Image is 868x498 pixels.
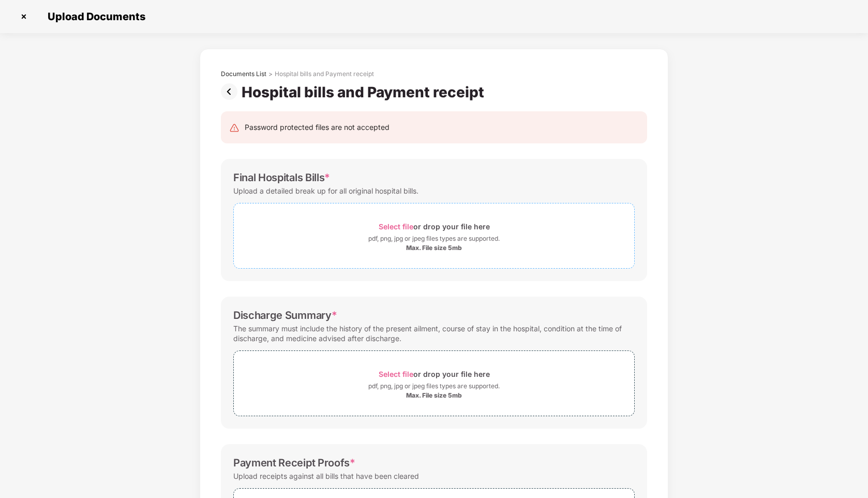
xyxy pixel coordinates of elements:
[221,70,266,78] div: Documents List
[233,171,330,184] div: Final Hospitals Bills
[379,370,413,378] span: Select file
[37,10,151,23] span: Upload Documents
[234,359,634,408] span: Select fileor drop your file herepdf, png, jpg or jpeg files types are supported.Max. File size 5mb
[221,83,242,100] img: svg+xml;base64,PHN2ZyBpZD0iUHJldi0zMngzMiIgeG1sbnM9Imh0dHA6Ly93d3cudzMub3JnLzIwMDAvc3ZnIiB3aWR0aD...
[16,8,32,25] img: svg+xml;base64,PHN2ZyBpZD0iQ3Jvc3MtMzJ4MzIiIHhtbG5zPSJodHRwOi8vd3d3LnczLm9yZy8yMDAwL3N2ZyIgd2lkdG...
[275,70,374,78] div: Hospital bills and Payment receipt
[406,244,462,252] div: Max. File size 5mb
[233,321,635,345] div: The summary must include the history of the present ailment, course of stay in the hospital, cond...
[242,83,488,101] div: Hospital bills and Payment receipt
[406,391,462,400] div: Max. File size 5mb
[233,309,337,321] div: Discharge Summary
[229,123,240,133] img: svg+xml;base64,PHN2ZyB4bWxucz0iaHR0cDovL3d3dy53My5vcmcvMjAwMC9zdmciIHdpZHRoPSIyNCIgaGVpZ2h0PSIyNC...
[379,367,490,381] div: or drop your file here
[379,219,490,233] div: or drop your file here
[379,222,413,231] span: Select file
[233,457,355,469] div: Payment Receipt Proofs
[234,211,634,260] span: Select fileor drop your file herepdf, png, jpg or jpeg files types are supported.Max. File size 5mb
[233,469,419,483] div: Upload receipts against all bills that have been cleared
[368,233,500,244] div: pdf, png, jpg or jpeg files types are supported.
[268,70,273,78] div: >
[233,184,418,198] div: Upload a detailed break up for all original hospital bills.
[368,381,500,391] div: pdf, png, jpg or jpeg files types are supported.
[245,122,390,133] div: Password protected files are not accepted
